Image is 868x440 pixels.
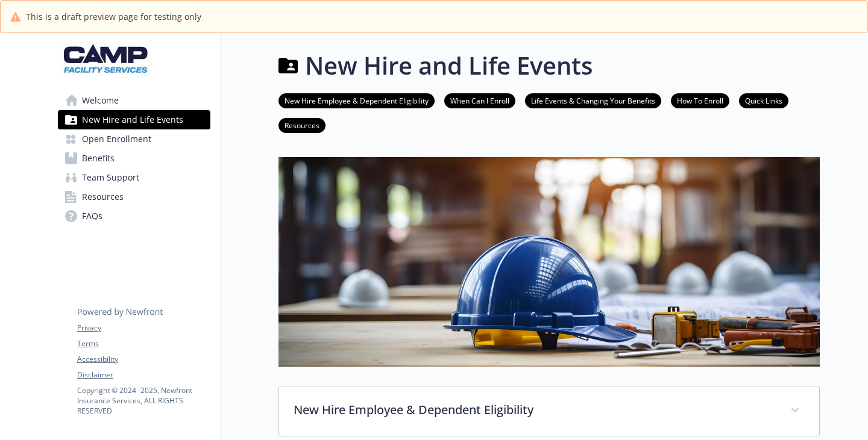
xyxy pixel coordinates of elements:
[58,91,210,110] a: Welcome
[525,95,661,106] a: Life Events & Changing Your Benefits
[294,401,776,419] p: New Hire Employee & Dependent Eligibility
[58,129,210,149] a: Open Enrollment
[82,129,151,149] span: Open Enrollment
[278,119,325,131] a: Resources
[77,370,210,380] a: Disclaimer
[58,206,210,226] a: FAQs
[26,10,201,23] span: This is a draft preview page for testing only
[77,323,210,333] a: Privacy
[82,91,119,110] span: Welcome
[82,206,102,226] span: FAQs
[305,48,593,84] h1: New Hire and Life Events
[739,95,788,106] a: Quick Links
[58,187,210,206] a: Resources
[444,95,515,106] a: When Can I Enroll
[82,168,139,187] span: Team Support
[77,354,210,365] a: Accessibility
[58,149,210,168] a: Benefits
[82,187,124,206] span: Resources
[82,149,115,168] span: Benefits
[279,386,819,436] div: New Hire Employee & Dependent Eligibility
[82,110,183,129] span: New Hire and Life Events
[77,385,210,416] p: Copyright © 2024 - 2025 , Newfront Insurance Services, ALL RIGHTS RESERVED
[58,168,210,187] a: Team Support
[278,95,435,106] a: New Hire Employee & Dependent Eligibility
[278,157,820,367] img: new hire page banner
[58,110,210,129] a: New Hire and Life Events
[671,95,729,106] a: How To Enroll
[77,338,210,349] a: Terms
